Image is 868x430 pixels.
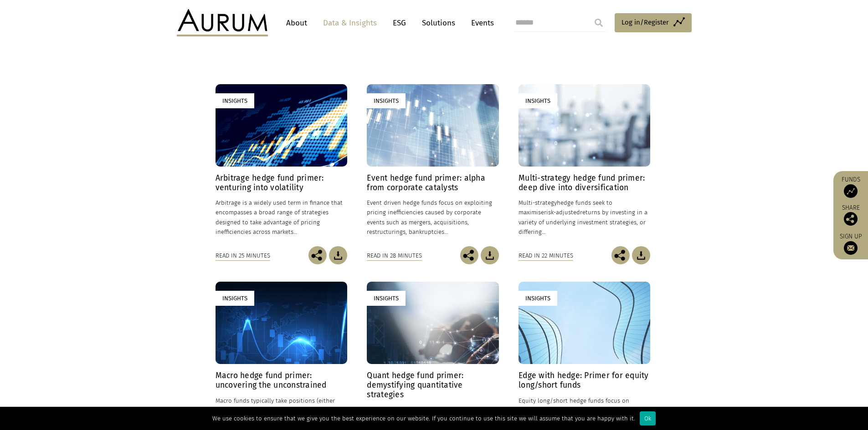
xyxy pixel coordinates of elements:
img: Access Funds [844,184,858,198]
img: Share this post [844,212,858,226]
p: hedge funds seek to maximise returns by investing in a variety of underlying investment strategie... [519,198,650,237]
div: Insights [519,93,557,108]
span: Log in/Register [621,17,669,28]
a: Events [467,15,494,31]
div: Read in 28 minutes [367,251,422,261]
img: Download Article [329,246,347,264]
img: Sign up to our newsletter [844,241,858,255]
div: Insights [216,93,254,108]
a: Solutions [417,15,460,31]
h4: Quant hedge fund primer: demystifying quantitative strategies [367,371,498,400]
span: risk-adjusted [544,209,580,216]
h4: Macro hedge fund primer: uncovering the unconstrained [216,371,347,390]
a: Log in/Register [615,13,692,32]
div: Read in 22 minutes [519,251,573,261]
img: Aurum [177,9,268,36]
span: Multi-strategy [519,199,557,206]
div: Ok [640,411,656,425]
img: Download Article [632,246,650,264]
div: Insights [519,291,557,306]
img: Share this post [460,246,478,264]
p: Event driven hedge funds focus on exploiting pricing inefficiencies caused by corporate events su... [367,198,498,237]
h4: Event hedge fund primer: alpha from corporate catalysts [367,173,498,192]
a: ESG [388,15,411,31]
a: Funds [838,176,863,198]
h4: Multi-strategy hedge fund primer: deep dive into diversification [519,173,650,192]
a: Data & Insights [318,15,381,31]
h4: Arbitrage hedge fund primer: venturing into volatility [216,173,347,192]
input: Submit [590,14,608,32]
div: Read in 25 minutes [216,251,270,261]
div: Share [838,205,863,226]
img: Download Article [481,246,499,264]
h4: Edge with hedge: Primer for equity long/short funds [519,371,650,390]
p: Arbitrage is a widely used term in finance that encompasses a broad range of strategies designed ... [216,198,347,237]
a: Insights Multi-strategy hedge fund primer: deep dive into diversification Multi-strategyhedge fun... [519,84,650,246]
a: Insights Arbitrage hedge fund primer: venturing into volatility Arbitrage is a widely used term i... [216,84,347,246]
img: Share this post [611,246,630,264]
div: Insights [367,291,406,306]
img: Share this post [308,246,327,264]
div: Insights [367,93,406,108]
a: Insights Event hedge fund primer: alpha from corporate catalysts Event driven hedge funds focus o... [367,84,498,246]
div: Insights [216,291,254,306]
a: About [282,15,312,31]
a: Sign up [838,233,863,255]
